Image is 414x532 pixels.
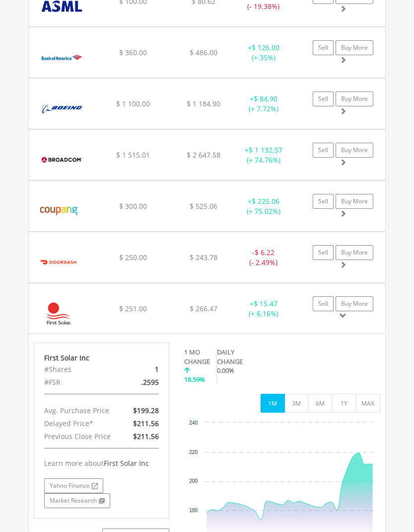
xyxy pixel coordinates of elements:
span: $ 15.47 [254,299,277,308]
a: Sell [313,296,334,311]
div: - (- 2.49%) [232,248,294,267]
div: + (+ 74.76%) [232,145,294,165]
span: $ 486.00 [190,48,217,57]
div: Learn more about [44,458,159,468]
span: $ 225.06 [252,196,279,206]
div: 1 MO CHANGE [184,348,211,366]
button: 1M [261,394,285,413]
span: $ 250.00 [119,253,147,262]
img: EQU.US.CPNG.png [34,193,84,229]
div: 1 [123,363,166,376]
button: 1Y [332,394,356,413]
span: 18.59% [184,375,205,384]
a: Buy More [336,143,373,158]
span: $ 6.22 [255,248,275,257]
text: 200 [190,478,198,484]
span: $ 525.06 [190,201,217,211]
a: Sell [313,91,334,106]
img: EQU.US.AVGO.png [34,142,90,177]
div: #Shares [37,363,123,376]
span: $ 251.00 [119,304,147,313]
img: EQU.US.FSLR.png [34,296,84,331]
span: $ 1 184.90 [187,99,220,108]
span: $ 1 132.57 [249,145,282,155]
div: .2595 [123,376,166,389]
div: Delayed Price* [37,417,123,430]
span: First Solar Inc [104,458,149,468]
a: Sell [313,143,334,158]
text: 180 [190,508,198,513]
div: First Solar Inc [44,353,159,363]
a: Buy More [336,296,373,311]
button: MAX [356,394,380,413]
a: Buy More [336,194,373,209]
span: $ 300.00 [119,201,147,211]
button: 6M [308,394,333,413]
span: $ 266.47 [190,304,217,313]
img: EQU.US.BA.png [34,91,90,126]
span: $211.56 [133,432,159,441]
span: $ 1 100.00 [116,99,150,108]
a: Buy More [336,91,373,106]
a: Sell [313,245,334,260]
div: Avg. Purchase Price [37,404,123,417]
span: $ 2 647.58 [187,150,220,160]
a: Market Research [44,493,110,508]
text: 220 [190,449,198,455]
a: Sell [313,194,334,209]
div: Previous Close Price [37,430,123,443]
text: 240 [190,420,198,426]
span: $ 1 515.01 [116,150,150,160]
span: $211.56 [133,419,159,428]
div: #FSR [37,376,123,389]
img: EQU.US.DASH.png [34,245,84,280]
a: Buy More [336,40,373,55]
div: + (+ 75.02%) [232,196,294,216]
a: Sell [313,40,334,55]
span: 0.00% [217,366,234,375]
span: $199.28 [133,406,159,415]
span: $ 84.90 [254,94,277,103]
span: $ 360.00 [119,48,147,57]
div: + (+ 6.16%) [232,299,294,319]
div: + (+ 35%) [232,43,294,63]
button: 3M [284,394,309,413]
a: Buy More [336,245,373,260]
span: $ 126.00 [252,43,279,52]
span: $ 243.78 [190,253,217,262]
img: EQU.US.BAC.png [34,40,90,75]
div: + (+ 7.72%) [232,94,294,114]
div: DAILY CHANGE [217,348,258,366]
a: Yahoo Finance [44,478,103,493]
